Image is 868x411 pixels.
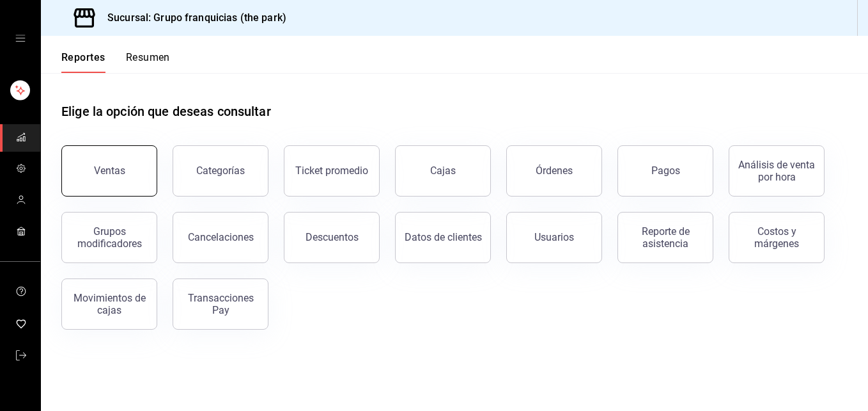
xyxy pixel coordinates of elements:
button: Transacciones Pay [173,278,268,330]
button: Ventas [61,145,157,197]
div: Reporte de asistencia [626,225,705,250]
div: Transacciones Pay [181,292,260,316]
div: Pagos [651,165,680,177]
button: Reporte de asistencia [617,212,713,263]
div: Grupos modificadores [70,225,149,250]
div: Costos y márgenes [737,225,816,250]
button: Usuarios [506,212,602,263]
div: Datos de clientes [405,231,482,243]
button: Datos de clientes [395,212,491,263]
div: Análisis de venta por hora [737,159,816,183]
h3: Sucursal: Grupo franquicias (the park) [97,10,286,26]
button: Descuentos [284,212,380,263]
div: Cajas [430,165,456,177]
div: Cancelaciones [188,231,254,243]
div: Ticket promedio [295,165,368,177]
div: Órdenes [536,165,573,177]
div: Descuentos [306,231,359,243]
div: Movimientos de cajas [70,292,149,316]
h1: Elige la opción que deseas consultar [61,102,271,121]
button: Movimientos de cajas [61,278,157,330]
button: Ticket promedio [284,145,380,197]
div: navigation tabs [61,51,170,73]
button: Costos y márgenes [729,212,825,263]
button: open drawer [15,33,26,44]
button: Pagos [617,145,713,197]
button: Órdenes [506,145,602,197]
div: Usuarios [534,231,574,243]
div: Ventas [94,165,125,177]
button: Categorías [173,145,268,197]
button: Resumen [126,51,170,73]
div: Categorías [196,165,245,177]
button: Cajas [395,145,491,197]
button: Grupos modificadores [61,212,157,263]
button: Análisis de venta por hora [729,145,825,197]
button: Reportes [61,51,105,73]
button: Cancelaciones [173,212,268,263]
